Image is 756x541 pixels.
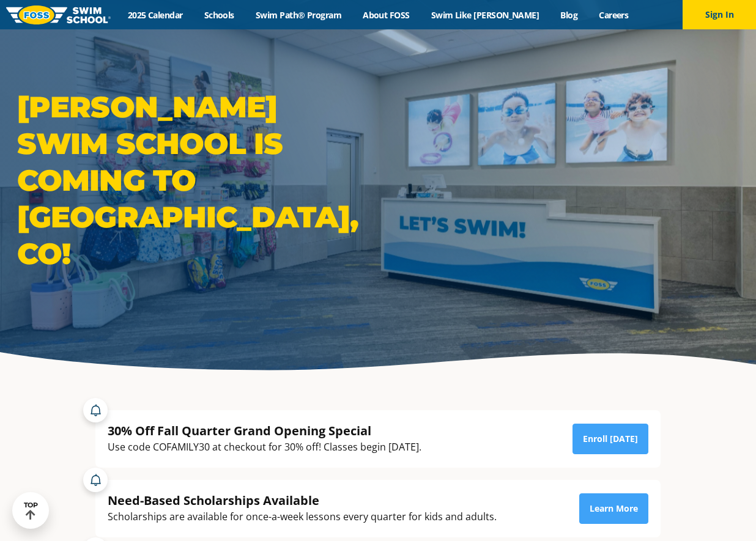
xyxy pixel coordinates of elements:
a: Enroll [DATE] [573,424,648,454]
img: FOSS Swim School Logo [6,6,111,24]
a: 2025 Calendar [117,9,193,21]
div: Scholarships are available for once-a-week lessons every quarter for kids and adults. [108,509,497,525]
a: Swim Path® Program [245,9,352,21]
div: Need-Based Scholarships Available [108,492,497,509]
a: Swim Like [PERSON_NAME] [420,9,550,21]
div: 30% Off Fall Quarter Grand Opening Special [108,422,421,439]
a: Blog [550,9,588,21]
h1: [PERSON_NAME] Swim School is coming to [GEOGRAPHIC_DATA], CO! [17,89,372,272]
a: Learn More [579,493,648,524]
a: Careers [588,9,639,21]
div: Use code COFAMILY30 at checkout for 30% off! Classes begin [DATE]. [108,439,421,455]
a: About FOSS [352,9,421,21]
a: Schools [193,9,245,21]
div: TOP [24,501,38,520]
